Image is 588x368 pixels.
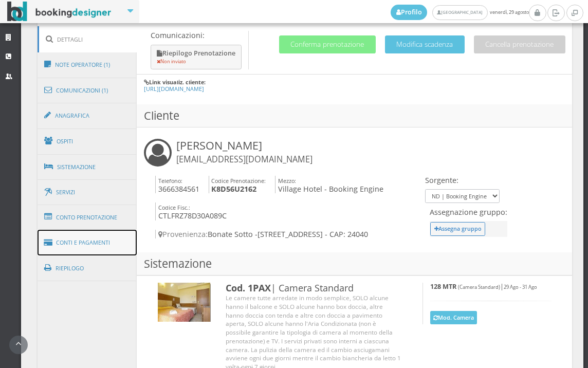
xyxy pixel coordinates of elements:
[176,139,313,165] h3: [PERSON_NAME]
[155,230,422,238] h4: Bonate Sotto -
[137,252,572,275] h3: Sistemazione
[226,283,402,294] h3: | Camera Standard
[38,77,137,104] a: Comunicazioni (1)
[458,284,500,290] small: (Camera Standard)
[504,284,537,290] small: 29 Ago - 31 Ago
[474,35,565,53] button: Cancella prenotazione
[211,177,266,185] small: Codice Prenotazione:
[430,222,485,236] button: Assegna gruppo
[151,45,242,70] button: Riepilogo Prenotazione Non inviato
[432,5,487,20] a: [GEOGRAPHIC_DATA]
[258,229,323,239] span: [STREET_ADDRESS]
[385,35,465,53] button: Modifica scadenza
[38,255,137,282] a: Riepilogo
[430,282,456,291] b: 128 MTR
[155,203,227,220] h4: CTLFRZ78D30A089C
[158,283,210,322] img: 3233dad537b411f0bfaf063e6a87f67d.jpg
[391,5,428,20] a: Profilo
[158,204,190,211] small: Codice Fisc.:
[158,229,208,239] span: Provenienza:
[38,230,137,256] a: Conti e Pagamenti
[278,177,296,185] small: Mezzo:
[137,104,572,127] h3: Cliente
[176,154,313,165] small: [EMAIL_ADDRESS][DOMAIN_NAME]
[211,184,256,194] b: K8D56U2162
[425,176,500,185] h4: Sorgente:
[279,35,376,53] button: Conferma prenotazione
[155,176,199,194] h4: 3666384561
[38,204,137,231] a: Conto Prenotazione
[430,311,477,324] button: Mod. Camera
[149,78,206,86] b: Link visualiz. cliente:
[7,2,112,22] img: BookingDesigner.com
[38,154,137,180] a: Sistemazione
[144,85,204,93] a: [URL][DOMAIN_NAME]
[151,31,244,40] p: Comunicazioni:
[430,208,507,216] h4: Assegnazione gruppo:
[158,177,182,185] small: Telefono:
[325,229,368,239] span: - CAP: 24040
[38,102,137,129] a: Anagrafica
[226,282,271,294] b: Cod. 1PAX
[38,26,137,52] a: Dettagli
[38,179,137,206] a: Servizi
[391,5,529,20] span: venerdì, 29 agosto
[157,58,186,65] small: Non inviato
[275,176,383,194] h4: Village Hotel - Booking Engine
[430,283,552,290] h5: |
[38,128,137,155] a: Ospiti
[38,51,137,78] a: Note Operatore (1)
